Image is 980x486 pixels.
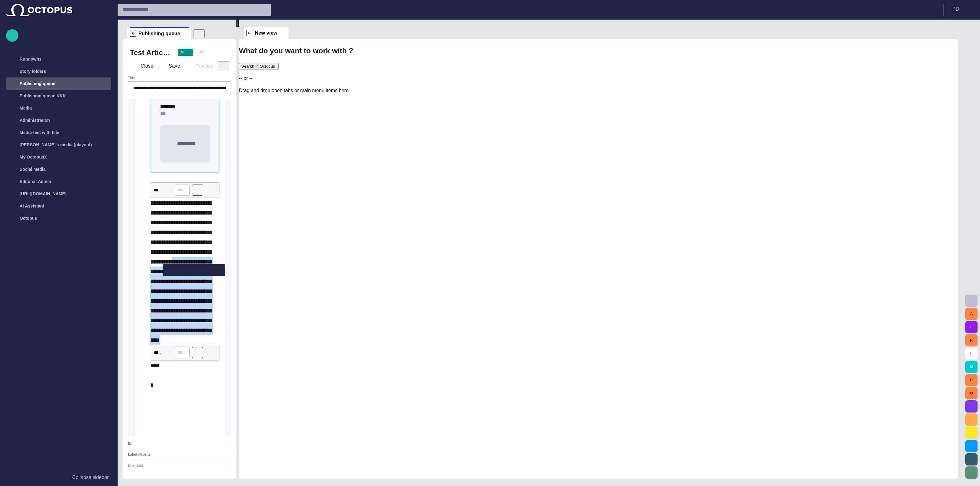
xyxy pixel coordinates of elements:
span: New view [255,30,277,36]
label: ID [128,441,132,446]
ul: main menu [6,53,111,224]
div: Media-test with filter [6,126,111,139]
button: PD [948,4,976,15]
span: F [200,50,203,56]
p: Social Media [20,166,46,172]
p: AI Assistant [20,203,44,209]
button: M [965,361,978,373]
img: Octopus News Room [6,4,72,16]
p: S [130,31,136,37]
button: U [965,387,978,399]
p: Publishing queue KKK [20,93,66,99]
div: AI Assistant [6,200,111,212]
p: Administration [20,117,50,123]
p: Media-test with filter [20,129,61,136]
p: Publishing queue [20,80,55,87]
p: [URL][DOMAIN_NAME] [20,191,66,197]
div: SPublishing queue [127,27,191,39]
p: Drag and drop open tabs or main menu items here [239,87,958,94]
div: Octopus [6,212,111,224]
button: Close [130,61,156,72]
p: Rundowns [20,56,42,62]
button: Collapse sidebar [6,471,111,484]
p: My OctopusX [20,154,47,160]
button: Save [158,61,182,72]
p: Story folders [20,68,46,74]
div: Media [6,102,111,114]
label: Label website [128,452,150,457]
button: A [176,49,195,56]
button: F [965,321,978,333]
p: Editorial Admin [20,178,51,185]
div: NNew view [244,27,288,39]
p: [PERSON_NAME]'s media (playout) [20,142,92,148]
div: Publishing queue [6,77,111,90]
h2: Test Article hello dollsa My Test Article hello dollyd sadsa My Test Article hello dollyd sadsa M... [130,48,171,58]
button: K [965,334,978,346]
div: [PERSON_NAME]'s media (playout) [6,139,111,151]
div: [URL][DOMAIN_NAME] [6,188,111,200]
label: Due date [128,463,143,468]
button: A [965,308,978,320]
span: Publishing queue [138,31,180,37]
button: L [965,347,978,360]
label: Title [128,76,135,81]
p: N [246,30,252,36]
p: -- or -- [239,75,958,82]
h2: What do you want to work with ? [239,45,958,56]
p: Media [20,105,32,111]
span: A [180,49,183,55]
p: Octopus [20,215,37,221]
p: P D [952,6,959,13]
p: Collapse sidebar [72,474,109,481]
button: P [965,374,978,386]
button: Search in Octopus [239,63,279,69]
